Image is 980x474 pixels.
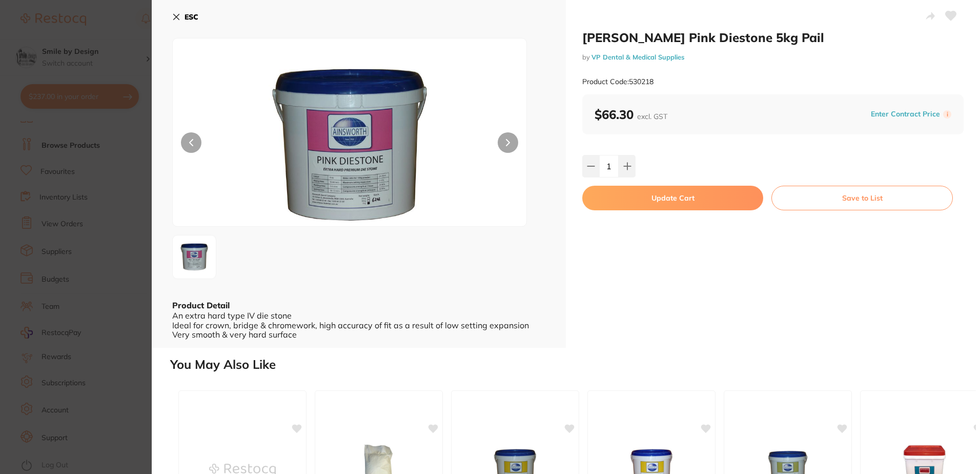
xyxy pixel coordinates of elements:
[582,53,964,61] small: by
[243,64,456,226] img: aWw
[176,239,213,275] img: aWw
[582,77,654,86] small: Product Code: 530218
[943,110,951,118] label: i
[170,358,976,372] h2: You May Also Like
[172,311,545,339] div: An extra hard type IV die stone Ideal for crown, bridge & chromework, high accuracy of fit as a r...
[185,12,198,22] b: ESC
[582,186,763,210] button: Update Cart
[595,107,667,122] b: $66.30
[637,112,667,121] span: excl. GST
[591,53,684,61] a: VP Dental & Medical Supplies
[771,186,953,210] button: Save to List
[172,8,198,26] button: ESC
[582,30,964,45] h2: [PERSON_NAME] Pink Diestone 5kg Pail
[868,109,943,119] button: Enter Contract Price
[172,300,230,310] b: Product Detail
